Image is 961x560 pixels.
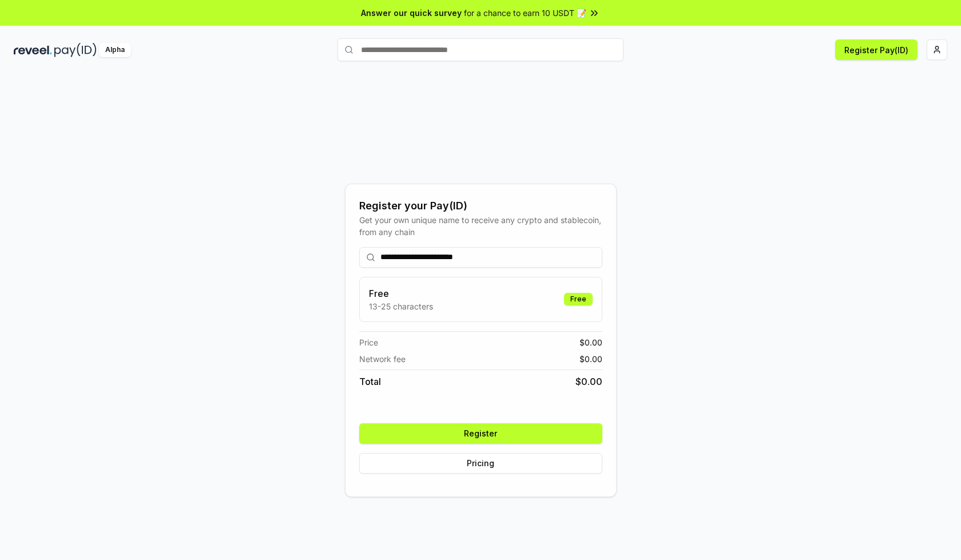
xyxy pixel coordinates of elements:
img: reveel_dark [14,43,52,57]
h3: Free [369,287,433,300]
span: for a chance to earn 10 USDT 📝 [464,7,586,19]
p: 13-25 characters [369,300,433,312]
span: Answer our quick survey [361,7,462,19]
button: Pricing [359,453,602,474]
button: Register [359,423,602,444]
div: Free [564,293,593,305]
span: Network fee [359,353,406,365]
div: Register your Pay(ID) [359,198,602,214]
span: $ 0.00 [579,336,602,348]
button: Register Pay(ID) [835,39,918,60]
span: $ 0.00 [579,353,602,365]
img: pay_id [54,43,97,57]
span: Price [359,336,378,348]
div: Get your own unique name to receive any crypto and stablecoin, from any chain [359,214,602,238]
div: Alpha [99,43,131,57]
span: Total [359,375,381,388]
span: $ 0.00 [575,375,602,388]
